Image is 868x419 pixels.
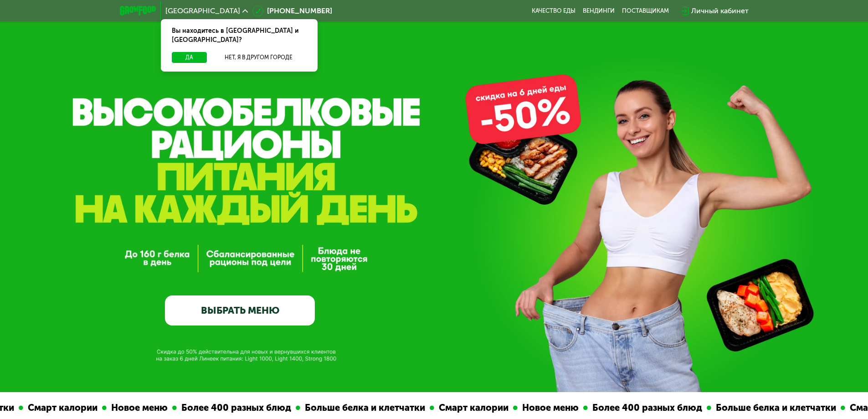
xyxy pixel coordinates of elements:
[252,5,332,16] a: [PHONE_NUMBER]
[165,7,240,15] span: [GEOGRAPHIC_DATA]
[707,401,836,415] div: Больше белка и клетчатки
[102,401,168,415] div: Новое меню
[583,401,702,415] div: Более 400 разных блюд
[430,401,508,415] div: Смарт калории
[513,401,579,415] div: Новое меню
[296,401,425,415] div: Больше белка и клетчатки
[165,295,315,326] a: ВЫБРАТЬ МЕНЮ
[161,19,318,52] div: Вы находитесь в [GEOGRAPHIC_DATA] и [GEOGRAPHIC_DATA]?
[172,401,291,415] div: Более 400 разных блюд
[19,401,98,415] div: Смарт калории
[622,7,669,15] div: поставщикам
[532,7,575,15] a: Качество еды
[691,5,749,16] div: Личный кабинет
[172,52,207,63] button: Да
[211,52,307,63] button: Нет, я в другом городе
[583,7,615,15] a: Вендинги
